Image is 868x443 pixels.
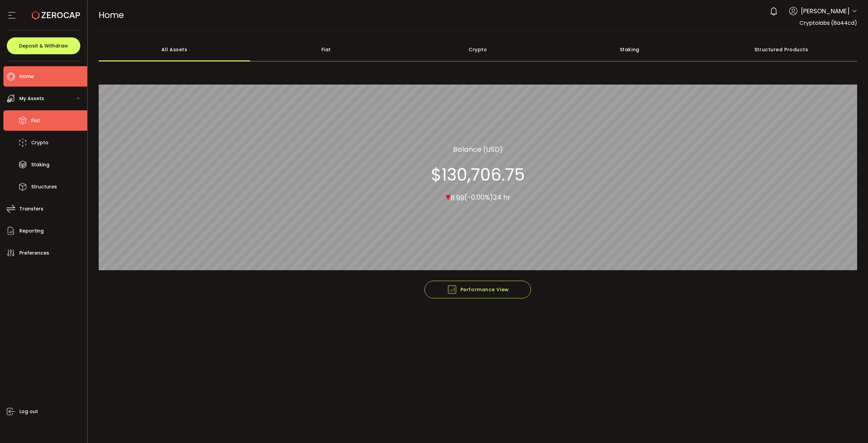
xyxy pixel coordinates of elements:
span: Home [99,9,124,21]
span: Fiat [31,116,40,126]
span: Crypto [31,138,48,148]
span: [PERSON_NAME] [801,6,850,16]
section: $130,706.75 [431,164,525,185]
span: Preferences [19,248,49,258]
span: Log out [19,407,38,417]
span: Cryptolabs (8a44cd) [800,19,857,27]
span: Deposit & Withdraw [19,43,68,48]
span: Transfers [19,204,43,214]
div: Structured Products [706,38,857,61]
iframe: Chat Widget [834,410,868,443]
span: Structures [31,182,57,192]
span: 24 hr [493,192,510,202]
button: Deposit & Withdraw [7,37,80,54]
span: ▾ [446,189,451,204]
span: Performance View [447,284,509,295]
span: Reporting [19,226,44,236]
div: Fiat [250,38,402,61]
span: My Assets [19,94,44,104]
button: Performance View [425,281,531,298]
span: 8.99 [451,193,464,202]
span: Staking [31,160,50,170]
span: Home [19,72,34,81]
div: Crypto [402,38,554,61]
div: Staking [554,38,706,61]
section: Balance (USD) [453,144,503,154]
div: All Assets [99,38,251,61]
span: (-0.00%) [464,192,493,202]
